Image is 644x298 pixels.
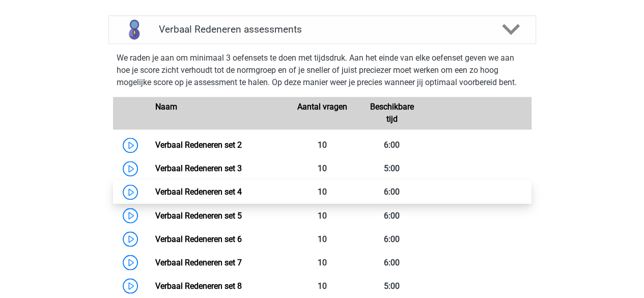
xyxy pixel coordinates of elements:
a: Verbaal Redeneren set 8 [155,281,242,290]
a: Verbaal Redeneren set 6 [155,234,242,243]
a: assessments Verbaal Redeneren assessments [104,15,540,44]
p: We raden je aan om minimaal 3 oefensets te doen met tijdsdruk. Aan het einde van elke oefenset ge... [117,52,528,89]
a: Verbaal Redeneren set 4 [155,187,242,197]
div: Aantal vragen [287,101,357,125]
div: Beschikbare tijd [357,101,427,125]
a: Verbaal Redeneren set 3 [155,164,242,173]
a: Verbaal Redeneren set 2 [155,140,242,150]
a: Verbaal Redeneren set 5 [155,210,242,220]
h4: Verbaal Redeneren assessments [159,23,486,35]
img: verbaal redeneren assessments [121,16,147,42]
a: Verbaal Redeneren set 7 [155,257,242,267]
div: Naam [148,101,287,125]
